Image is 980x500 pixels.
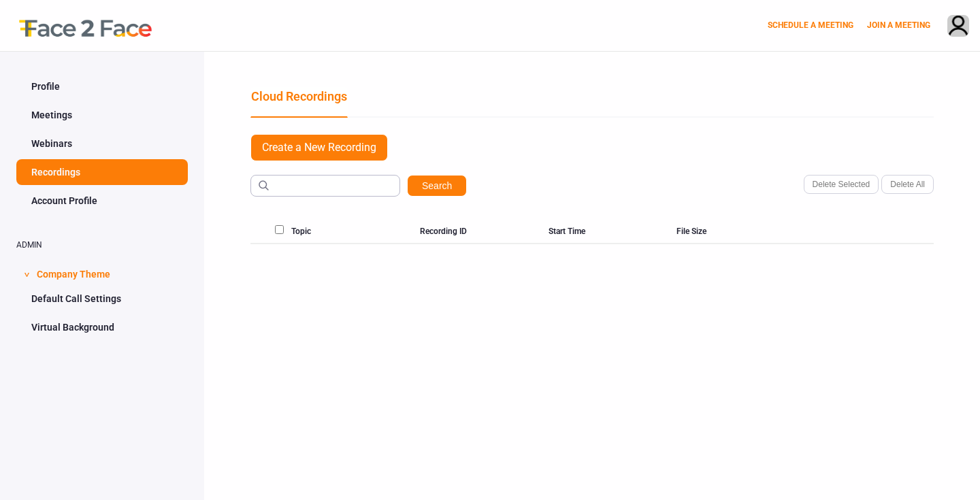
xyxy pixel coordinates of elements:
a: Default Call Settings [16,286,188,312]
a: Webinars [16,131,188,156]
a: Profile [16,73,188,99]
div: File Size [676,220,805,244]
a: SCHEDULE A MEETING [768,20,853,30]
a: Create a New Recording [250,134,388,161]
a: Virtual Background [16,314,188,340]
button: Search [407,175,467,197]
a: Meetings [16,102,188,128]
a: Account Profile [16,188,188,214]
a: Recordings [16,159,188,185]
a: Cloud Recordings [250,87,348,118]
div: Start Time [549,220,677,244]
div: Recording ID [420,220,549,244]
img: haGk5Ch+A0+liuDR3YSCAAAAAElFTkSuQmCC [259,180,269,190]
span: > [20,272,33,277]
h2: ADMIN [16,241,188,250]
a: JOIN A MEETING [867,20,930,30]
img: avatar.710606db.png [948,16,968,38]
span: Company Theme [37,260,110,286]
div: Topic [291,220,420,244]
